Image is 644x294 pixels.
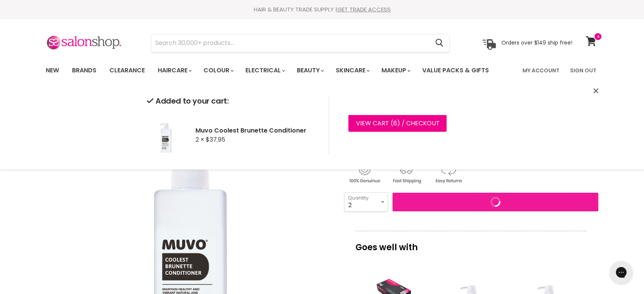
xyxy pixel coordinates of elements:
[348,115,447,132] a: View cart (6) / Checkout
[291,62,328,78] a: Beauty
[40,62,65,78] a: New
[393,119,397,128] span: 6
[428,161,468,185] img: returns.gif
[376,62,415,78] a: Makeup
[195,135,204,144] span: 2 ×
[147,97,317,105] h2: Added to your cart:
[147,116,185,154] img: Muvo Coolest Brunette Conditioner
[344,161,384,185] img: genuine.gif
[344,192,388,211] select: Quantity
[417,62,495,78] a: Value Packs & Gifts
[152,62,196,78] a: Haircare
[337,5,391,13] a: GET TRADE ACCESS
[566,62,601,78] a: Sign Out
[386,161,426,185] img: shipping.gif
[198,62,238,78] a: Colour
[606,258,636,286] iframe: Gorgias live chat messenger
[104,62,151,78] a: Clearance
[66,62,102,78] a: Brands
[36,6,608,13] div: HAIR & BEAUTY TRADE SUPPLY |
[195,126,317,134] h2: Muvo Coolest Brunette Conditioner
[356,231,587,256] p: Goes well with
[36,59,608,81] nav: Main
[40,59,506,81] ul: Main menu
[501,39,572,46] p: Orders over $149 ship free!
[151,34,450,52] form: Product
[518,62,564,78] a: My Account
[151,34,429,52] input: Search
[206,135,225,144] span: $37.95
[330,62,374,78] a: Skincare
[593,87,598,95] button: Close
[429,34,449,52] button: Search
[240,62,290,78] a: Electrical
